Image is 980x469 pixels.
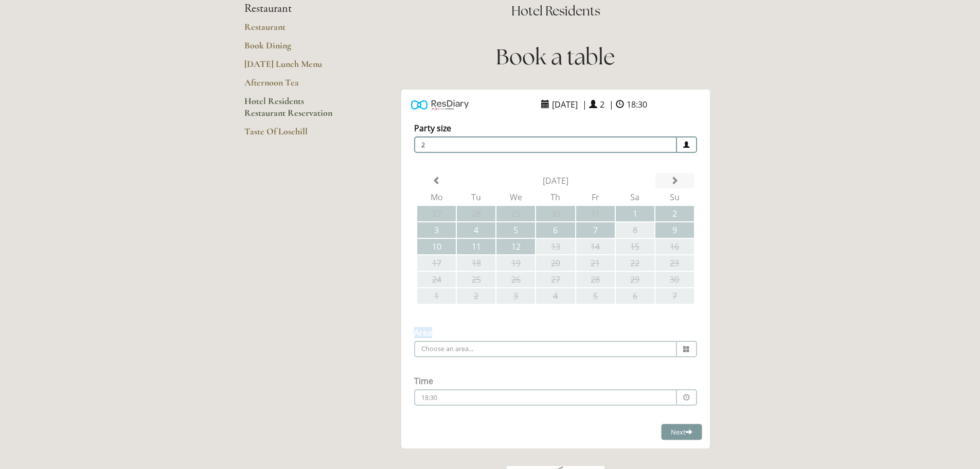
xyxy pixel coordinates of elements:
span: 2 [597,96,607,113]
h1: Book a table [376,42,736,72]
span: | [609,99,614,110]
span: | [582,99,587,110]
img: Powered by ResDiary [411,97,469,112]
span: 18:30 [624,96,650,113]
a: Restaurant [244,21,343,40]
a: Book Dining [244,40,343,58]
span: 2 [414,136,677,153]
h2: Hotel Residents [376,2,736,20]
span: Next [671,427,692,437]
button: Next [661,424,702,441]
a: Taste Of Losehill [244,126,343,144]
a: Afternoon Tea [244,77,343,95]
li: Restaurant [244,2,343,15]
label: Party size [414,123,451,134]
span: [DATE] [549,96,580,113]
a: Hotel Residents Restaurant Reservation [244,95,343,126]
a: [DATE] Lunch Menu [244,58,343,77]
